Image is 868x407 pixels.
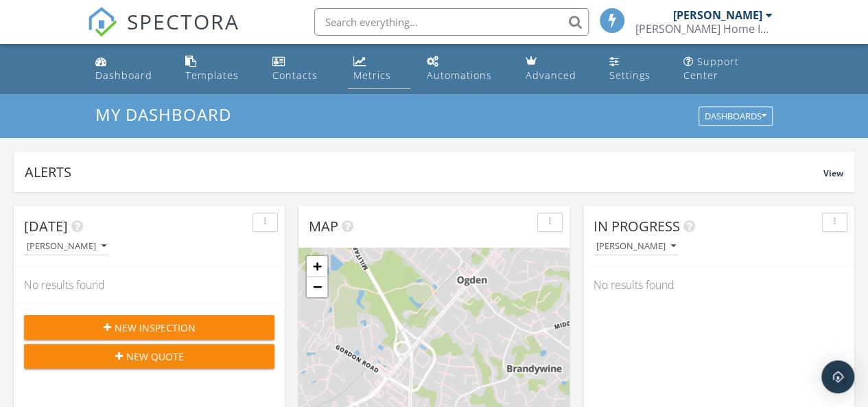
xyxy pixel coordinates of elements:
button: New Inspection [24,315,274,340]
div: Support Center [683,55,739,82]
span: View [823,167,843,179]
a: Zoom in [307,256,327,277]
div: Contacts [272,69,318,82]
div: [PERSON_NAME] [596,242,676,251]
div: Templates [185,69,239,82]
a: Advanced [520,49,593,89]
span: New Inspection [115,321,196,335]
div: Dashboard [95,69,152,82]
div: Dashboards [705,112,766,121]
button: Dashboards [699,107,773,126]
span: New Quote [126,349,184,364]
span: My Dashboard [95,103,231,126]
input: Search everything... [314,8,589,36]
span: Map [309,217,338,235]
div: Automations [427,69,492,82]
button: [PERSON_NAME] [594,237,679,256]
span: SPECTORA [127,7,239,36]
img: The Best Home Inspection Software - Spectora [87,7,117,37]
div: Advanced [526,69,576,82]
div: No results found [583,266,854,303]
a: Support Center [678,49,778,89]
span: [DATE] [24,217,68,235]
a: Metrics [348,49,410,89]
a: Settings [604,49,667,89]
div: Ivey Home Inspection Service [635,22,773,36]
div: [PERSON_NAME] [27,242,106,251]
div: Metrics [353,69,391,82]
a: Contacts [267,49,336,89]
a: Automations (Basic) [421,49,509,89]
div: No results found [14,266,285,303]
a: Templates [180,49,256,89]
div: Open Intercom Messenger [821,360,854,393]
button: [PERSON_NAME] [24,237,109,256]
a: Dashboard [90,49,169,89]
div: Alerts [25,163,823,181]
div: [PERSON_NAME] [673,8,762,22]
a: Zoom out [307,277,327,297]
button: New Quote [24,344,274,369]
a: SPECTORA [87,19,239,47]
span: In Progress [594,217,680,235]
div: Settings [609,69,650,82]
